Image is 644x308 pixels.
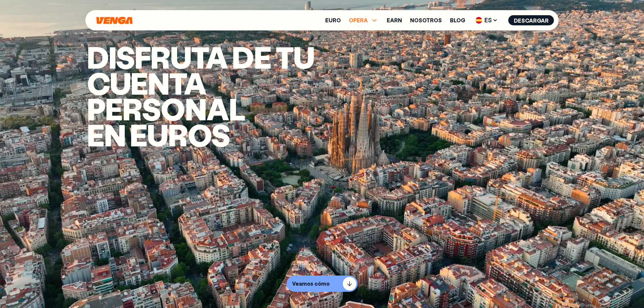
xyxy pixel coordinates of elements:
button: Veamos cómo [287,276,358,292]
span: ES [473,15,500,26]
svg: Inicio [96,17,134,24]
span: OPERA [349,18,368,23]
img: flag-es [476,17,482,24]
a: Nosotros [410,18,442,23]
button: Descargar [508,15,554,25]
a: Euro [325,18,341,23]
a: Blog [450,18,465,23]
p: Veamos cómo [292,280,330,287]
span: OPERA [349,16,379,24]
h1: Disfruta de tu cuenta PERSONAL en euros [87,44,374,147]
a: Earn [387,18,402,23]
